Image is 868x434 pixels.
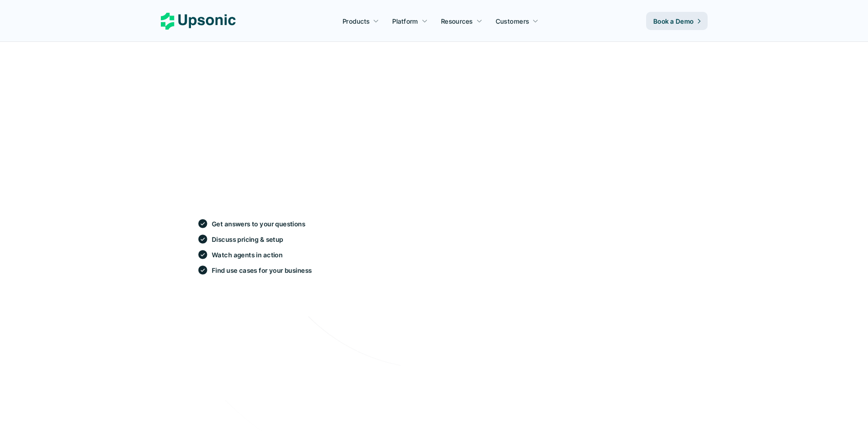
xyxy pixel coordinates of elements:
h2: Turn repetitive onboarding, payments, and compliance workflows into fully automated AI agent proc... [193,289,365,342]
p: Resources [441,16,473,26]
p: Platform [392,16,418,26]
a: Products [337,13,385,29]
h1: Book a 30 min demo [193,143,365,209]
p: Book a Demo [653,16,694,26]
p: Customers [496,16,529,26]
p: Discuss pricing & setup [212,235,283,244]
p: Products [343,16,370,26]
p: Watch agents in action [212,250,282,260]
p: Get answers to your questions [212,219,305,229]
p: Find use cases for your business [212,266,312,275]
a: Book a Demo [646,12,708,30]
